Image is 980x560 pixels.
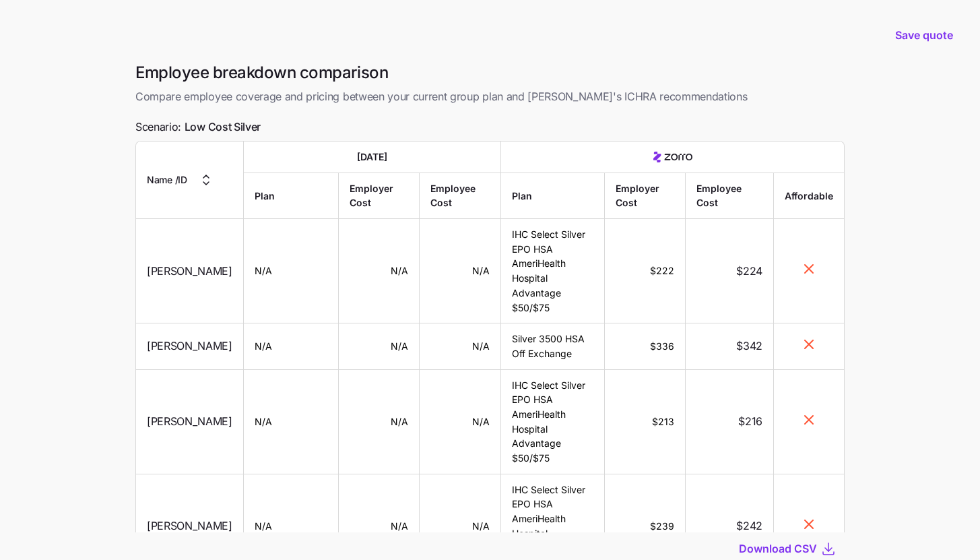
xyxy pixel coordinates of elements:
td: Silver 3500 HSA Off Exchange [501,323,605,369]
span: Compare employee coverage and pricing between your current group plan and [PERSON_NAME]'s ICHRA r... [135,88,845,105]
td: IHC Select Silver EPO HSA AmeriHealth Hospital Advantage $50/$75 [501,219,605,323]
span: [PERSON_NAME] [147,413,232,430]
td: $336 [605,323,686,369]
span: $216 [738,413,762,430]
td: N/A [244,369,339,474]
button: Name /ID [147,172,214,188]
span: Low Cost Silver [185,119,261,135]
span: Scenario: [135,119,261,135]
span: Name / ID [147,173,187,187]
td: N/A [339,219,420,323]
td: N/A [244,219,339,323]
th: Employee Cost [420,173,501,218]
td: N/A [420,323,501,369]
td: N/A [339,323,420,369]
th: Employee Cost [686,173,774,218]
span: Download CSV [739,540,817,557]
button: Save quote [884,16,964,54]
td: N/A [420,369,501,474]
td: N/A [339,369,420,474]
td: $222 [605,219,686,323]
span: $242 [736,518,762,534]
button: Download CSV [739,540,820,557]
span: [PERSON_NAME] [147,518,232,534]
span: [PERSON_NAME] [147,263,232,280]
th: Employer Cost [605,173,686,218]
th: Plan [501,173,605,218]
td: $213 [605,369,686,474]
th: [DATE] [244,142,501,173]
h1: Employee breakdown comparison [135,62,845,83]
th: Employer Cost [339,173,420,218]
th: Plan [244,173,339,218]
td: N/A [420,219,501,323]
span: Save quote [895,27,953,43]
td: IHC Select Silver EPO HSA AmeriHealth Hospital Advantage $50/$75 [501,369,605,474]
td: N/A [244,323,339,369]
span: $224 [736,263,762,280]
th: Affordable [774,173,844,218]
span: [PERSON_NAME] [147,338,232,354]
span: $342 [736,338,762,354]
